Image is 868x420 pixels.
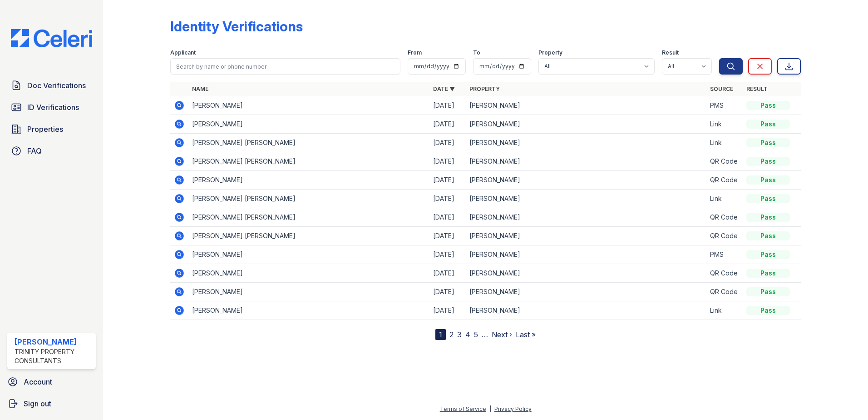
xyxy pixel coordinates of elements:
[466,245,707,264] td: [PERSON_NAME]
[746,231,790,240] div: Pass
[429,245,466,264] td: [DATE]
[466,283,707,301] td: [PERSON_NAME]
[449,330,454,339] a: 2
[746,157,790,166] div: Pass
[474,330,478,339] a: 5
[706,115,743,134] td: Link
[429,283,466,301] td: [DATE]
[706,283,743,301] td: QR Code
[188,245,429,264] td: [PERSON_NAME]
[710,85,733,92] a: Source
[489,405,491,412] div: |
[15,336,92,347] div: [PERSON_NAME]
[466,96,707,115] td: [PERSON_NAME]
[706,152,743,171] td: QR Code
[494,405,532,412] a: Privacy Policy
[7,98,96,116] a: ID Verifications
[27,102,79,113] span: ID Verifications
[706,96,743,115] td: PMS
[429,208,466,227] td: [DATE]
[466,152,707,171] td: [PERSON_NAME]
[429,152,466,171] td: [DATE]
[457,330,462,339] a: 3
[746,213,790,222] div: Pass
[466,134,707,152] td: [PERSON_NAME]
[538,49,562,56] label: Property
[429,115,466,134] td: [DATE]
[706,301,743,320] td: Link
[188,208,429,227] td: [PERSON_NAME] [PERSON_NAME]
[188,264,429,283] td: [PERSON_NAME]
[482,329,488,340] span: …
[429,264,466,283] td: [DATE]
[188,190,429,208] td: [PERSON_NAME] [PERSON_NAME]
[4,395,99,413] a: Sign out
[27,124,63,135] span: Properties
[746,269,790,278] div: Pass
[7,120,96,138] a: Properties
[429,190,466,208] td: [DATE]
[188,134,429,152] td: [PERSON_NAME] [PERSON_NAME]
[746,175,790,185] div: Pass
[746,250,790,259] div: Pass
[433,85,455,92] a: Date ▼
[746,120,790,129] div: Pass
[466,301,707,320] td: [PERSON_NAME]
[706,227,743,245] td: QR Code
[7,76,96,95] a: Doc Verifications
[492,330,512,339] a: Next ›
[188,227,429,245] td: [PERSON_NAME] [PERSON_NAME]
[746,138,790,147] div: Pass
[516,330,536,339] a: Last »
[466,227,707,245] td: [PERSON_NAME]
[746,306,790,315] div: Pass
[27,145,42,156] span: FAQ
[429,301,466,320] td: [DATE]
[746,287,790,296] div: Pass
[469,85,500,92] a: Property
[188,96,429,115] td: [PERSON_NAME]
[429,227,466,245] td: [DATE]
[662,49,679,56] label: Result
[706,245,743,264] td: PMS
[188,171,429,190] td: [PERSON_NAME]
[706,264,743,283] td: QR Code
[466,264,707,283] td: [PERSON_NAME]
[466,115,707,134] td: [PERSON_NAME]
[465,330,470,339] a: 4
[746,101,790,110] div: Pass
[188,152,429,171] td: [PERSON_NAME] [PERSON_NAME]
[170,58,400,75] input: Search by name or phone number
[4,373,99,391] a: Account
[466,190,707,208] td: [PERSON_NAME]
[192,85,208,92] a: Name
[170,49,196,56] label: Applicant
[4,29,99,47] img: CE_Logo_Blue-a8612792a0a2168367f1c8372b55b34899dd931a85d93a1a3d3e32e68fde9ad4.png
[7,142,96,160] a: FAQ
[188,283,429,301] td: [PERSON_NAME]
[706,190,743,208] td: Link
[188,115,429,134] td: [PERSON_NAME]
[429,134,466,152] td: [DATE]
[473,49,480,56] label: To
[408,49,422,56] label: From
[706,208,743,227] td: QR Code
[466,171,707,190] td: [PERSON_NAME]
[746,85,768,92] a: Result
[24,376,52,387] span: Account
[15,347,92,365] div: Trinity Property Consultants
[429,96,466,115] td: [DATE]
[24,398,51,409] span: Sign out
[706,134,743,152] td: Link
[706,171,743,190] td: QR Code
[429,171,466,190] td: [DATE]
[466,208,707,227] td: [PERSON_NAME]
[746,194,790,203] div: Pass
[440,405,486,412] a: Terms of Service
[27,80,86,91] span: Doc Verifications
[435,329,446,340] div: 1
[188,301,429,320] td: [PERSON_NAME]
[170,18,303,35] div: Identity Verifications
